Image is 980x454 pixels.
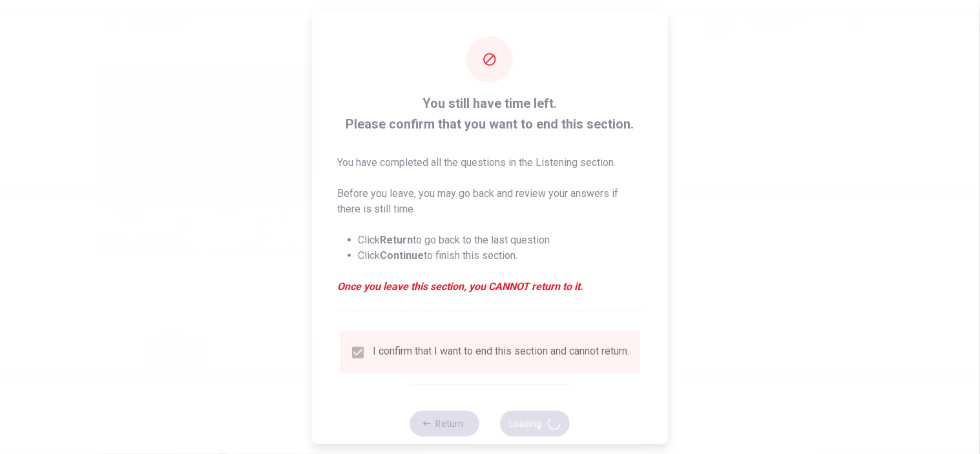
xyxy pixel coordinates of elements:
[338,155,642,170] p: You have completed all the questions in the Listening section.
[359,248,642,263] li: Click to finish this section.
[410,411,480,437] button: Return
[338,93,642,134] span: You still have time left. Please confirm that you want to end this section.
[338,186,642,217] p: Before you leave, you may go back and review your answers if there is still time.
[359,232,642,248] li: Click to go back to the last question
[338,279,642,294] em: Once you leave this section, you CANNOT return to it.
[381,234,413,246] strong: Return
[501,411,570,437] button: Loading
[381,249,424,262] strong: Continue
[373,345,630,360] div: I confirm that I want to end this section and cannot return.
